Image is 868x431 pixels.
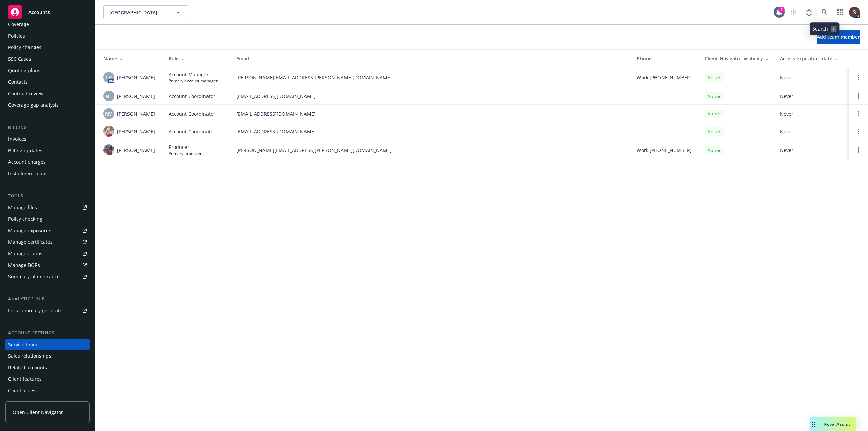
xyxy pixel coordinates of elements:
[169,71,218,78] span: Account Manager
[5,260,90,271] a: Manage BORs
[169,143,202,151] span: Producer
[5,237,90,248] a: Manage certificates
[5,65,90,76] a: Quoting plans
[5,157,90,168] a: Account charges
[8,225,51,236] div: Manage exposures
[854,110,863,118] a: Open options
[8,385,38,396] div: Client access
[169,151,202,156] span: Primary producer
[705,146,724,154] div: Visible
[236,74,626,81] span: [PERSON_NAME][EMAIL_ADDRESS][PERSON_NAME][DOMAIN_NAME]
[8,88,44,99] div: Contract review
[705,110,724,118] div: Visible
[780,55,844,62] div: Access expiration date
[705,55,769,62] div: Client Navigator visibility
[13,409,63,416] span: Open Client Navigator
[169,128,215,135] span: Account Coordinator
[5,225,90,236] a: Manage exposures
[810,417,856,431] button: Nova Assist
[705,92,724,100] div: Visible
[5,145,90,156] a: Billing updates
[117,93,155,100] span: [PERSON_NAME]
[833,5,847,19] a: Switch app
[8,362,47,373] div: Related accounts
[236,55,626,62] div: Email
[5,193,90,199] div: Tools
[854,92,863,100] a: Open options
[8,134,26,144] div: Invoices
[8,145,42,156] div: Billing updates
[8,65,40,76] div: Quoting plans
[117,128,155,135] span: [PERSON_NAME]
[8,42,41,53] div: Policy changes
[8,168,48,179] div: Installment plans
[787,5,800,19] a: Start snowing
[5,3,90,22] a: Accounts
[8,100,59,111] div: Coverage gap analysis
[5,296,90,302] div: Analytics hub
[8,260,40,271] div: Manage BORs
[778,7,785,13] div: 1
[854,73,863,81] a: Open options
[117,110,155,117] span: [PERSON_NAME]
[5,134,90,144] a: Invoices
[5,202,90,213] a: Manage files
[236,93,626,100] span: [EMAIL_ADDRESS][DOMAIN_NAME]
[637,146,692,154] span: Work [PHONE_NUMBER]
[5,362,90,373] a: Related accounts
[169,110,215,117] span: Account Coordinator
[8,248,42,259] div: Manage claims
[637,74,692,81] span: Work [PHONE_NUMBER]
[824,421,850,427] span: Nova Assist
[780,146,844,154] span: Never
[854,127,863,135] a: Open options
[236,128,626,135] span: [EMAIL_ADDRESS][DOMAIN_NAME]
[5,168,90,179] a: Installment plans
[8,271,60,282] div: Summary of insurance
[780,93,844,100] span: Never
[117,146,155,154] span: [PERSON_NAME]
[780,110,844,117] span: Never
[5,124,90,131] div: Billing
[5,385,90,396] a: Client access
[780,74,844,81] span: Never
[817,30,860,44] button: Add team member
[705,127,724,136] div: Visible
[817,34,860,40] span: Add team member
[5,88,90,99] a: Contract review
[28,9,50,15] span: Accounts
[705,73,724,82] div: Visible
[8,202,37,213] div: Manage files
[103,55,158,62] div: Name
[8,374,42,385] div: Client features
[5,100,90,111] a: Coverage gap analysis
[5,339,90,350] a: Service team
[103,126,114,137] img: photo
[5,77,90,87] a: Contacts
[106,93,112,100] span: NT
[810,417,818,431] div: Drag to move
[106,74,112,81] span: LP
[5,330,90,336] div: Account settings
[169,78,218,84] span: Primary account manager
[236,146,626,154] span: [PERSON_NAME][EMAIL_ADDRESS][PERSON_NAME][DOMAIN_NAME]
[5,214,90,224] a: Policy checking
[8,339,37,350] div: Service team
[5,54,90,64] a: SSC Cases
[103,144,114,155] img: photo
[117,74,155,81] span: [PERSON_NAME]
[5,305,90,316] a: Loss summary generator
[5,31,90,41] a: Policies
[8,19,29,30] div: Coverage
[8,351,51,361] div: Sales relationships
[854,146,863,154] a: Open options
[5,351,90,361] a: Sales relationships
[169,55,225,62] div: Role
[802,5,816,19] a: Report a Bug
[8,157,46,168] div: Account charges
[5,42,90,53] a: Policy changes
[8,237,53,248] div: Manage certificates
[780,128,844,135] span: Never
[103,5,188,19] button: [GEOGRAPHIC_DATA]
